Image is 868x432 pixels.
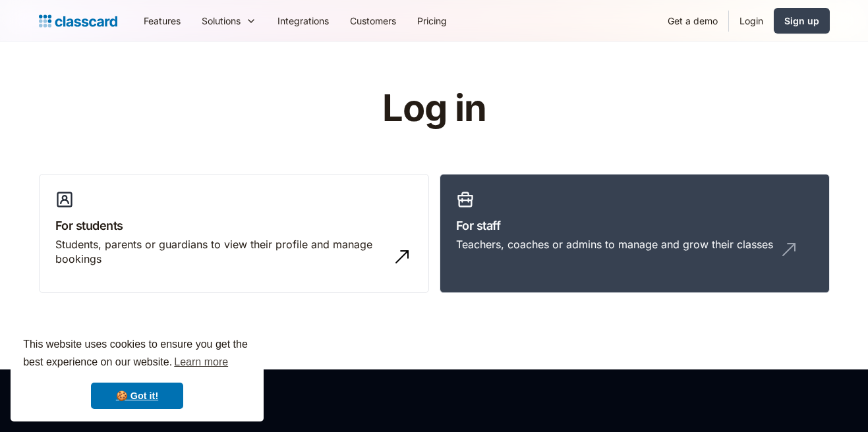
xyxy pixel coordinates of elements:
[133,6,191,36] a: Features
[456,217,813,234] h3: For staff
[202,14,241,28] div: Solutions
[729,6,774,36] a: Login
[11,324,264,421] div: cookieconsent
[784,14,819,28] div: Sign up
[55,237,386,267] div: Students, parents or guardians to view their profile and manage bookings
[456,237,773,252] div: Teachers, coaches or admins to manage and grow their classes
[55,217,413,234] h3: For students
[91,383,183,409] a: dismiss cookie message
[39,174,429,294] a: For studentsStudents, parents or guardians to view their profile and manage bookings
[225,88,643,129] h1: Log in
[339,6,407,36] a: Customers
[39,12,117,30] a: home
[407,6,457,36] a: Pricing
[657,6,728,36] a: Get a demo
[191,6,267,36] div: Solutions
[23,337,251,372] span: This website uses cookies to ensure you get the best experience on our website.
[267,6,339,36] a: Integrations
[172,352,230,372] a: learn more about cookies
[774,8,830,34] a: Sign up
[440,174,830,294] a: For staffTeachers, coaches or admins to manage and grow their classes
